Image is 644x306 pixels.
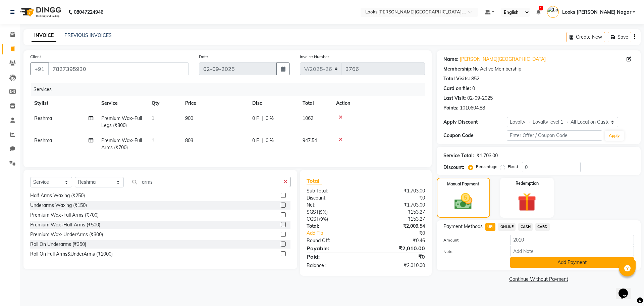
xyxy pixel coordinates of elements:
th: Total [299,96,332,111]
button: Add Payment [510,257,634,268]
a: 1 [536,9,540,15]
img: _gift.svg [512,190,542,214]
div: Discount: [443,164,464,171]
a: [PERSON_NAME][GEOGRAPHIC_DATA] [460,56,546,63]
label: Date [199,54,208,60]
button: Save [608,32,631,42]
div: ₹0 [376,230,430,237]
input: Search by Name/Mobile/Email/Code [48,62,189,75]
div: Name: [443,56,459,63]
span: SGST [307,209,319,215]
th: Qty [148,96,181,111]
span: CGST [307,216,319,222]
span: 900 [185,115,193,121]
div: 02-09-2025 [467,95,493,102]
label: Redemption [516,180,539,186]
span: CARD [535,223,550,231]
th: Action [332,96,425,111]
button: +91 [30,62,49,75]
div: Total: [302,223,366,230]
span: 947.54 [303,137,317,143]
div: ₹153.27 [366,209,430,216]
div: Roll On Full Arms&UnderArms (₹1000) [30,251,113,258]
div: Premium Wax~Half Arms (₹500) [30,221,100,228]
div: No Active Membership [443,65,634,73]
a: Add Tip [302,230,376,237]
span: | [262,137,263,144]
div: ₹0.46 [366,237,430,244]
div: 0 [472,85,475,92]
img: logo [17,3,63,21]
div: Coupon Code [443,132,507,139]
span: Payment Methods [443,223,483,230]
label: Note: [438,249,505,255]
div: ₹1,703.00 [366,202,430,209]
div: ( ) [302,216,366,223]
span: CASH [518,223,533,231]
label: Percentage [476,164,497,170]
div: Payable: [302,244,366,252]
span: 0 F [252,137,259,144]
input: Amount [510,235,634,245]
a: PREVIOUS INVOICES [64,32,112,38]
div: Paid: [302,253,366,261]
span: 1 [539,6,543,10]
input: Enter Offer / Coupon Code [507,130,602,141]
div: Balance : [302,262,366,269]
div: Sub Total: [302,187,366,194]
span: Looks [PERSON_NAME] Nagar [562,9,631,16]
span: 0 % [266,115,274,122]
div: ₹0 [366,194,430,202]
button: Apply [605,131,624,141]
div: Premium Wax~Full Arms (₹700) [30,212,99,219]
label: Manual Payment [447,181,479,187]
span: 9% [320,209,326,215]
div: Membership: [443,65,473,73]
span: Reshma [34,115,52,121]
th: Price [181,96,248,111]
div: ₹2,010.00 [366,262,430,269]
div: Roll On Underarms (₹350) [30,241,86,248]
div: ₹1,703.00 [366,187,430,194]
span: Premium Wax~Full Arms (₹700) [101,137,142,150]
div: Total Visits: [443,75,470,82]
span: 1062 [303,115,313,121]
div: Points: [443,104,459,112]
span: Reshma [34,137,52,143]
div: Round Off: [302,237,366,244]
div: Service Total: [443,152,474,159]
label: Amount: [438,237,505,243]
b: 08047224946 [74,3,103,21]
span: | [262,115,263,122]
input: Search or Scan [129,177,281,187]
div: Net: [302,202,366,209]
div: ₹153.27 [366,216,430,223]
span: 0 F [252,115,259,122]
div: Last Visit: [443,95,466,102]
img: _cash.svg [449,191,478,212]
th: Service [97,96,148,111]
span: 9% [320,216,327,222]
span: UPI [485,223,496,231]
input: Add Note [510,246,634,256]
span: 1 [152,115,154,121]
div: ₹0 [366,253,430,261]
label: Invoice Number [300,54,329,60]
div: 1010604.88 [460,104,485,112]
label: Fixed [508,164,518,170]
th: Stylist [30,96,97,111]
a: Continue Without Payment [438,276,639,283]
span: 1 [152,137,154,143]
th: Disc [248,96,299,111]
span: Total [307,177,322,184]
div: Premium Wax~UnderArms (₹300) [30,231,103,238]
div: Apply Discount [443,119,507,126]
div: ₹1,703.00 [477,152,498,159]
div: ( ) [302,209,366,216]
div: 852 [471,75,479,82]
a: INVOICE [32,30,56,42]
div: Card on file: [443,85,471,92]
button: Create New [567,32,605,42]
div: ₹2,010.00 [366,244,430,252]
div: Underarms Waxing (₹150) [30,202,87,209]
